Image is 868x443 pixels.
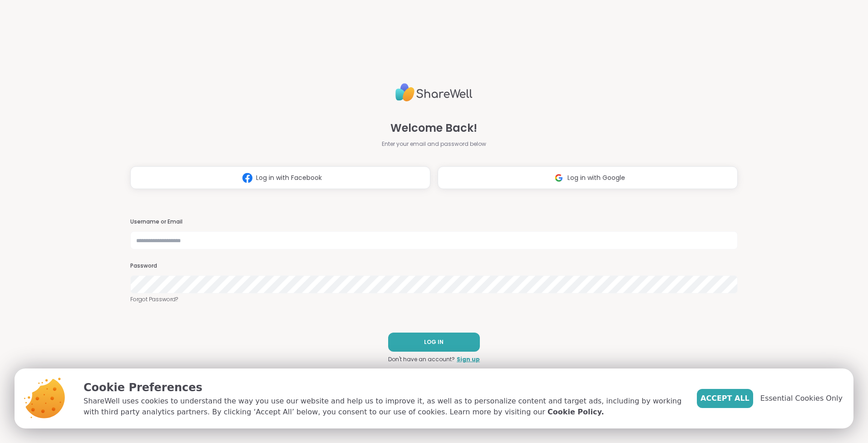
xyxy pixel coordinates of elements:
[382,140,486,148] span: Enter your email and password below
[390,120,477,136] span: Welcome Back!
[130,218,738,226] h3: Username or Email
[84,396,682,418] p: ShareWell uses cookies to understand the way you use our website and help us to improve it, as we...
[760,393,843,404] span: Essential Cookies Only
[700,393,750,404] span: Accept All
[567,173,625,183] span: Log in with Google
[130,262,738,270] h3: Password
[547,407,604,418] a: Cookie Policy.
[697,389,753,408] button: Accept All
[424,338,444,346] span: LOG IN
[457,355,480,363] a: Sign up
[388,355,455,363] span: Don't have an account?
[130,166,430,189] button: Log in with Facebook
[130,295,738,304] a: Forgot Password?
[550,169,567,186] img: ShareWell Logomark
[84,379,682,396] p: Cookie Preferences
[388,333,480,352] button: LOG IN
[395,80,473,105] img: ShareWell Logo
[256,173,322,183] span: Log in with Facebook
[239,169,256,186] img: ShareWell Logomark
[438,166,738,189] button: Log in with Google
